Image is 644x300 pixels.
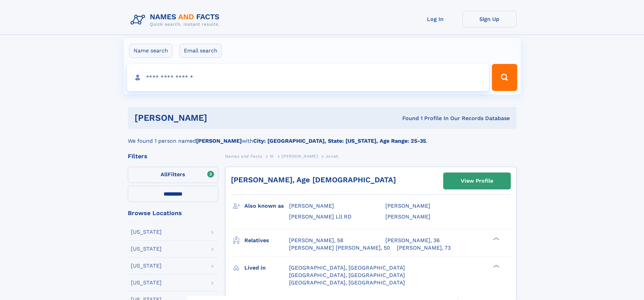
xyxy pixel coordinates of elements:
label: Name search [129,44,172,58]
a: [PERSON_NAME] [PERSON_NAME], 50 [289,244,390,252]
label: Filters [128,167,218,183]
div: [US_STATE] [131,246,162,252]
h3: Also known as [244,200,289,212]
img: Logo Names and Facts [128,11,225,29]
span: [GEOGRAPHIC_DATA], [GEOGRAPHIC_DATA] [289,279,405,286]
span: [GEOGRAPHIC_DATA], [GEOGRAPHIC_DATA] [289,272,405,278]
h1: [PERSON_NAME] [135,114,305,122]
a: [PERSON_NAME], 58 [289,237,343,244]
a: [PERSON_NAME], Age [DEMOGRAPHIC_DATA] [231,176,396,184]
a: W [270,152,274,160]
label: Email search [180,44,222,58]
a: [PERSON_NAME], 36 [385,237,440,244]
span: [PERSON_NAME] [385,213,430,220]
div: ❯ [492,236,500,241]
a: View Profile [444,173,510,189]
b: City: [GEOGRAPHIC_DATA], State: [US_STATE], Age Range: 25-35 [253,138,426,144]
span: All [161,171,168,178]
a: [PERSON_NAME], 73 [397,244,451,252]
a: Names and Facts [225,152,262,160]
div: Filters [128,153,218,159]
div: [US_STATE] [131,280,162,285]
span: [PERSON_NAME] [282,154,318,159]
div: Found 1 Profile In Our Records Database [305,115,510,122]
span: Jonah [326,154,338,159]
b: [PERSON_NAME] [196,138,242,144]
span: [PERSON_NAME] Lll RD [289,213,352,220]
div: [US_STATE] [131,229,162,235]
div: Browse Locations [128,210,218,216]
input: search input [127,64,489,91]
a: Sign Up [462,11,517,27]
a: [PERSON_NAME] [282,152,318,160]
div: We found 1 person named with . [128,129,517,145]
h3: Relatives [244,235,289,246]
div: View Profile [461,173,493,189]
span: [GEOGRAPHIC_DATA], [GEOGRAPHIC_DATA] [289,264,405,271]
a: Log In [408,11,462,27]
span: W [270,154,274,159]
span: [PERSON_NAME] [289,203,334,209]
div: ❯ [492,264,500,268]
button: Search Button [492,64,517,91]
div: [US_STATE] [131,263,162,269]
h3: Lived in [244,262,289,274]
span: [PERSON_NAME] [385,203,430,209]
